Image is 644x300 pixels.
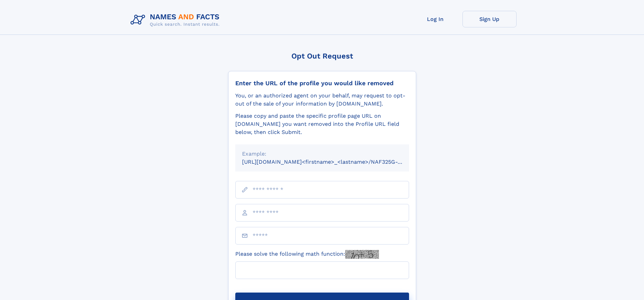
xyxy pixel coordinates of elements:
[235,92,409,108] div: You, or an authorized agent on your behalf, may request to opt-out of the sale of your informatio...
[242,150,402,158] div: Example:
[235,112,409,136] div: Please copy and paste the specific profile page URL on [DOMAIN_NAME] you want removed into the Pr...
[462,11,517,27] a: Sign Up
[128,11,225,29] img: Logo Names and Facts
[228,52,416,60] div: Opt Out Request
[242,159,422,165] small: [URL][DOMAIN_NAME]<firstname>_<lastname>/NAF325G-xxxxxxxx
[235,250,379,259] label: Please solve the following math function:
[235,79,409,87] div: Enter the URL of the profile you would like removed
[408,11,462,27] a: Log In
